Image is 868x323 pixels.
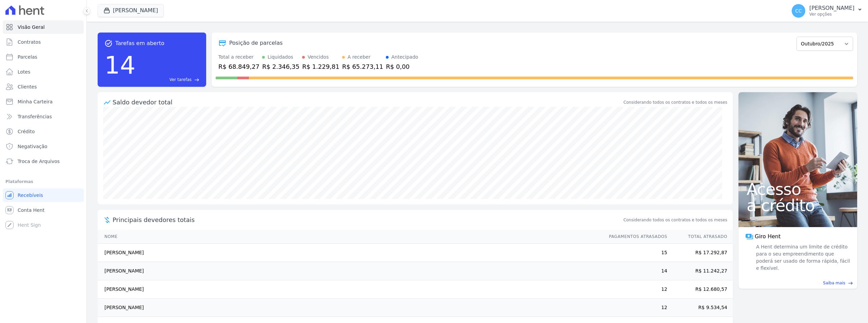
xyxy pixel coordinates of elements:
span: A Hent determina um limite de crédito para o seu empreendimento que poderá ser usado de forma ráp... [755,243,850,272]
div: R$ 2.346,35 [262,62,299,71]
span: Principais devedores totais [113,215,622,224]
span: a crédito [747,197,849,214]
td: R$ 11.242,27 [668,262,733,280]
span: Ver tarefas [170,77,192,83]
a: Recebíveis [3,188,84,202]
span: Negativação [18,143,47,150]
span: Troca de Arquivos [18,158,60,165]
td: 12 [603,299,668,317]
button: CC [PERSON_NAME] Ver opções [786,1,868,20]
td: [PERSON_NAME] [98,299,603,317]
button: [PERSON_NAME] [98,4,164,17]
p: [PERSON_NAME] [809,5,854,12]
span: east [848,281,853,286]
td: R$ 17.292,87 [668,244,733,262]
td: [PERSON_NAME] [98,280,603,299]
div: R$ 1.229,81 [302,62,339,71]
a: Ver tarefas east [138,77,199,83]
th: Pagamentos Atrasados [603,230,668,244]
th: Total Atrasado [668,230,733,244]
span: Tarefas em aberto [115,39,164,47]
span: Minha Carteira [18,98,53,105]
td: [PERSON_NAME] [98,244,603,262]
span: Contratos [18,39,41,45]
td: 14 [603,262,668,280]
td: R$ 9.534,54 [668,299,733,317]
span: Recebíveis [18,192,43,199]
th: Nome [98,230,603,244]
a: Visão Geral [3,20,84,34]
div: R$ 65.273,11 [342,62,383,71]
span: Considerando todos os contratos e todos os meses [624,217,727,223]
div: Saldo devedor total [113,98,622,107]
a: Contratos [3,35,84,49]
a: Parcelas [3,50,84,64]
td: 12 [603,280,668,299]
span: Acesso [747,181,849,197]
div: Vencidos [308,54,329,61]
div: Liquidados [268,54,293,61]
span: Transferências [18,113,52,120]
td: 15 [603,244,668,262]
span: Parcelas [18,54,37,60]
a: Minha Carteira [3,95,84,108]
a: Transferências [3,110,84,123]
span: CC [795,8,802,13]
a: Crédito [3,125,84,138]
div: R$ 0,00 [386,62,418,71]
a: Saiba mais east [743,280,853,286]
p: Ver opções [809,12,854,17]
a: Negativação [3,140,84,153]
span: Crédito [18,128,35,135]
div: Considerando todos os contratos e todos os meses [624,99,727,105]
div: Antecipado [391,54,418,61]
span: Conta Hent [18,207,44,214]
td: R$ 12.680,57 [668,280,733,299]
div: R$ 68.849,27 [218,62,259,71]
span: Clientes [18,83,37,90]
a: Clientes [3,80,84,94]
span: Giro Hent [755,233,781,241]
span: Lotes [18,68,31,75]
div: Total a receber [218,54,259,61]
span: task_alt [104,39,113,47]
td: [PERSON_NAME] [98,262,603,280]
a: Troca de Arquivos [3,155,84,168]
div: A receber [348,54,371,61]
a: Lotes [3,65,84,79]
div: Posição de parcelas [229,39,283,47]
div: 14 [104,47,136,83]
div: Plataformas [5,178,81,186]
a: Conta Hent [3,203,84,217]
span: Visão Geral [18,24,45,31]
span: east [194,77,199,82]
span: Saiba mais [823,280,845,286]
